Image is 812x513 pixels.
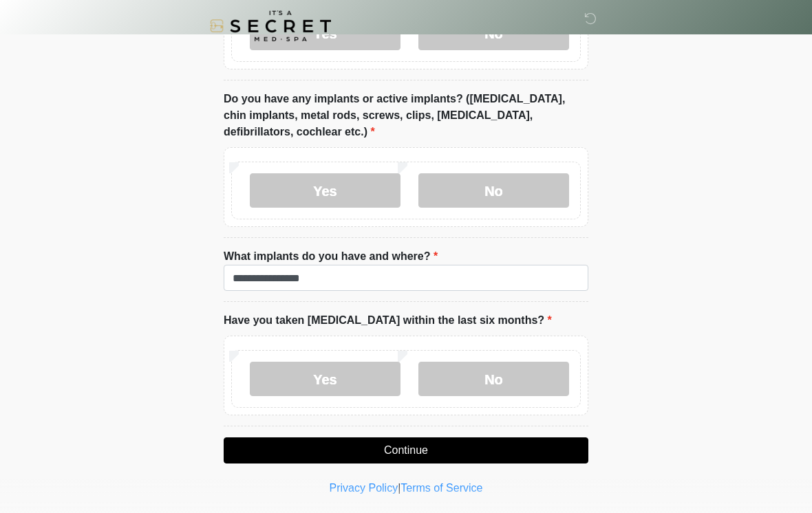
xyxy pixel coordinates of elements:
label: No [418,173,569,208]
label: Do you have any implants or active implants? ([MEDICAL_DATA], chin implants, metal rods, screws, ... [224,91,588,140]
label: Yes [250,362,400,396]
label: No [418,362,569,396]
a: Terms of Service [400,482,482,494]
a: Privacy Policy [330,482,398,494]
button: Continue [224,437,588,463]
label: What implants do you have and where? [224,248,438,265]
a: | [398,482,400,494]
label: Have you taken [MEDICAL_DATA] within the last six months? [224,312,552,329]
img: It's A Secret Med Spa Logo [210,10,331,41]
label: Yes [250,173,400,208]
